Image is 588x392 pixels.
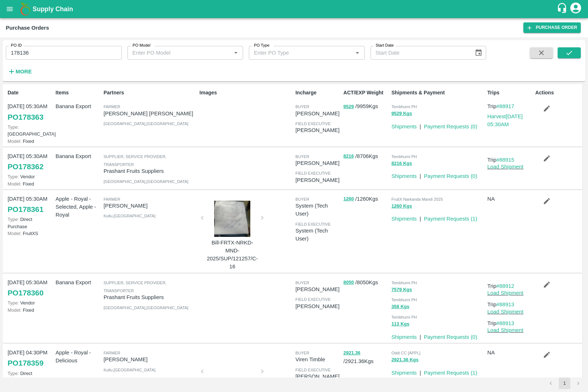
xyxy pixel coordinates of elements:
span: Tembhurni PH [392,315,417,319]
span: buyer [295,351,309,355]
span: Type: [8,300,19,306]
button: More [6,65,34,78]
span: Farmer [104,197,120,201]
p: Banana Export [56,278,101,286]
span: buyer [295,154,309,159]
span: Tembhurni PH [392,281,417,285]
a: Load Shipment [487,327,523,333]
p: Direct Purchase [8,370,53,384]
p: Trip [487,301,532,308]
button: 1260 Kgs [392,202,412,210]
a: Shipments [392,124,417,129]
span: field executive [295,297,331,302]
button: 2921.36 Kgs [392,356,419,364]
span: Oddi CC [APPL] [392,351,420,355]
div: customer-support [557,3,569,16]
span: field executive [295,368,331,372]
p: / 2921.36 Kgs [343,349,389,365]
a: Payment Requests (0) [424,124,477,129]
span: Tembhurni PH [392,298,417,302]
strong: More [16,69,32,74]
a: Load Shipment [487,164,523,170]
span: field executive [295,122,331,126]
a: Load Shipment [487,309,523,315]
button: 358 Kgs [392,303,410,311]
div: | [417,212,421,223]
p: [DATE] 05:30AM [8,152,53,160]
p: [DATE] 04:30PM [8,349,53,357]
span: [GEOGRAPHIC_DATA] , [GEOGRAPHIC_DATA] [104,179,189,184]
button: 9529 [343,103,354,111]
a: Shipments [392,216,417,222]
span: Kullu , [GEOGRAPHIC_DATA] [104,368,156,372]
a: Shipments [392,334,417,340]
div: Purchase Orders [6,23,49,33]
span: Model: [8,181,21,187]
p: [PERSON_NAME] [104,202,197,210]
div: | [417,169,421,180]
span: [GEOGRAPHIC_DATA] , [GEOGRAPHIC_DATA] [104,122,189,126]
p: / 9959 Kgs [343,102,389,111]
p: Images [199,89,293,97]
button: page 1 [559,378,570,389]
span: [GEOGRAPHIC_DATA] , [GEOGRAPHIC_DATA] [104,306,189,310]
a: Load Shipment [487,290,523,296]
p: Items [56,89,101,97]
p: Prashant Fruits Suppliers [104,167,197,175]
button: 8050 [343,278,354,287]
p: [DATE] 05:30AM [8,102,53,110]
p: Vendor [8,173,53,180]
input: Enter PO ID [6,46,122,60]
p: [PERSON_NAME] [295,285,341,293]
p: NA [487,349,532,357]
label: PO Model [133,43,151,48]
p: Fixed [8,180,53,187]
a: Supply Chain [33,4,557,14]
p: Actions [535,89,580,97]
p: Bill-FRTX-NRKD-MND-2025/SUP/121257/C-16 [205,239,259,271]
p: [PERSON_NAME] [PERSON_NAME] [104,110,197,118]
p: Date [8,89,53,97]
a: Shipments [392,173,417,179]
span: field executive [295,171,331,175]
button: 8216 Kgs [392,159,412,168]
label: PO ID [11,43,22,48]
span: Tembhurni PH [392,105,417,109]
span: Farmer [104,351,120,355]
span: buyer [295,281,309,285]
p: Trip [487,156,532,164]
p: Vendor [8,299,53,306]
b: Supply Chain [33,5,73,13]
span: Type: [8,124,19,130]
p: / 8706 Kgs [343,152,389,161]
p: [PERSON_NAME] [295,302,341,310]
p: Viren Timble [295,355,341,363]
label: PO Type [254,43,269,48]
a: Payment Requests (1) [424,216,477,222]
a: PO178359 [8,357,43,370]
input: Enter PO Type [251,48,341,57]
input: Enter PO Model [130,48,220,57]
p: Trip [487,319,532,327]
a: Harvest[DATE] 05:30AM [487,114,523,127]
p: / 8050 Kgs [343,278,389,287]
a: Payment Requests (0) [424,334,477,340]
p: [PERSON_NAME] [295,176,341,184]
span: buyer [295,105,309,109]
a: Payment Requests (1) [424,370,477,376]
span: Model: [8,307,21,313]
button: 8216 [343,152,354,161]
p: / 1260 Kgs [343,195,389,203]
p: Trips [487,89,532,97]
p: [PERSON_NAME] [295,126,341,134]
p: Shipments & Payment [392,89,485,97]
a: Purchase Order [523,22,581,33]
p: Prashant Fruits Suppliers [104,293,197,301]
p: Banana Export [56,102,101,110]
span: Supplier, Service Provider, Transporter [104,281,167,293]
p: Partners [104,89,197,97]
p: [DATE] 05:30AM [8,195,53,203]
p: Apple - Royal - Selected, Apple - Royal [56,195,101,219]
span: Tembhurni PH [392,154,417,159]
a: PO178362 [8,160,43,173]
